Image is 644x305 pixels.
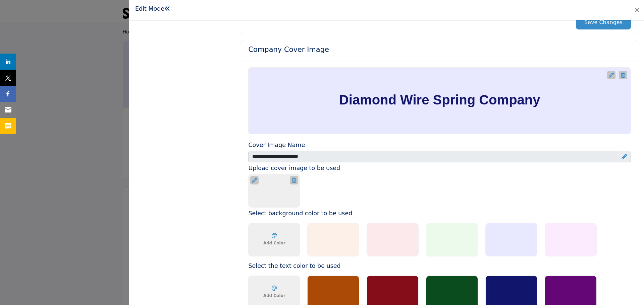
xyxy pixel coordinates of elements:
h5: Cover Image Name [248,142,631,149]
h5: Upload cover image to be used [248,165,624,172]
h4: Company Cover Image [248,46,329,54]
input: Enter Company name [248,151,631,162]
span: Add Color [263,240,285,246]
h5: Diamond Wire Spring Company [339,92,540,108]
button: Save Changes [576,15,631,29]
span: Add Color [263,293,285,299]
button: Close [632,5,642,15]
h5: Select background color to be used [248,210,631,217]
h5: Select the text color to be used [248,262,631,270]
h1: Edit Mode [135,5,170,12]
